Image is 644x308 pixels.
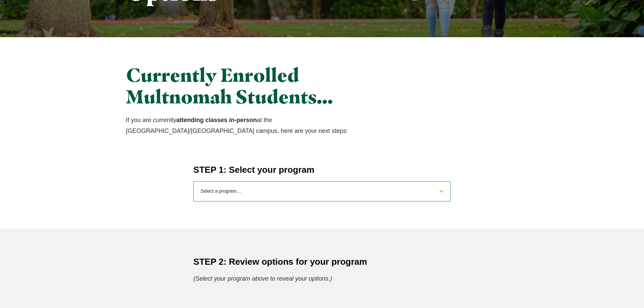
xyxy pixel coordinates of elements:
[126,64,383,108] h2: Currently Enrolled Multnomah Students…
[193,256,451,268] h4: STEP 2: Review options for your program
[193,164,451,176] h4: STEP 1: Select your program
[126,115,383,137] p: If you are currently at the [GEOGRAPHIC_DATA]/[GEOGRAPHIC_DATA] campus, here are your next steps:
[176,117,257,123] strong: attending classes in-person
[193,275,332,282] em: (Select your program above to reveal your options.)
